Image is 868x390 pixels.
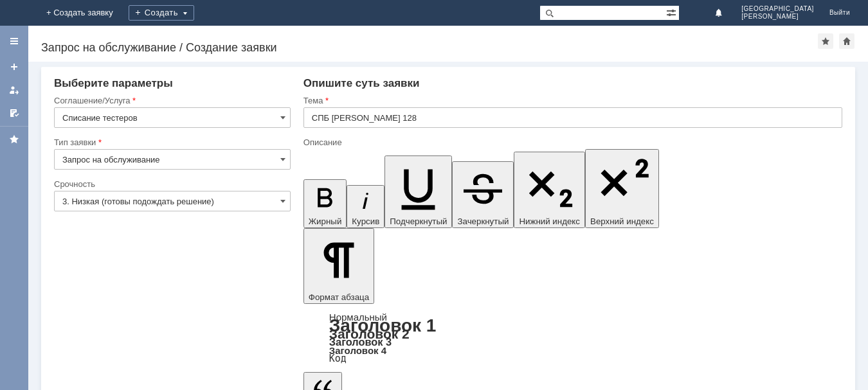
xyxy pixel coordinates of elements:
div: Описание [303,138,840,146]
button: Нижний индекс [514,152,585,228]
span: Выберите параметры [54,77,173,89]
a: Заголовок 1 [329,315,437,335]
a: Нормальный [329,312,387,323]
span: Нижний индекс [519,217,580,226]
span: Опишите суть заявки [303,77,420,89]
a: Мои согласования [4,103,24,123]
div: Формат абзаца [303,313,842,363]
span: Жирный [309,217,342,226]
button: Курсив [347,185,384,228]
div: Сделать домашней страницей [839,33,854,49]
span: Расширенный поиск [666,6,679,18]
button: Формат абзаца [303,228,374,304]
span: Зачеркнутый [457,217,509,226]
span: Курсив [352,217,379,226]
a: Мои заявки [4,80,24,100]
span: Верхний индекс [590,217,654,226]
div: Создать [129,5,194,21]
div: Соглашение/Услуга [54,96,288,105]
span: [GEOGRAPHIC_DATA] [741,5,814,13]
button: Верхний индекс [585,149,659,228]
div: Добавить в избранное [818,33,833,49]
a: Заголовок 4 [329,345,386,356]
span: Подчеркнутый [390,217,447,226]
a: Заголовок 3 [329,336,392,348]
button: Зачеркнутый [452,161,514,228]
a: Код [329,353,347,364]
div: Тема [303,96,840,105]
div: Запрос на обслуживание / Создание заявки [41,41,818,54]
button: Жирный [303,179,347,228]
a: Создать заявку [4,57,24,77]
button: Подчеркнутый [384,155,452,228]
a: Заголовок 2 [329,326,410,341]
div: Тип заявки [54,138,288,146]
span: [PERSON_NAME] [741,13,814,21]
div: Срочность [54,180,288,188]
span: Формат абзаца [309,292,369,302]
